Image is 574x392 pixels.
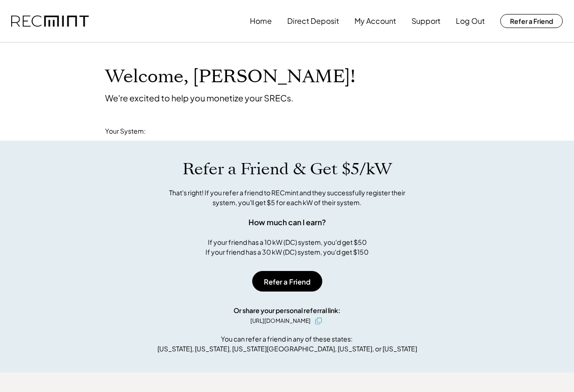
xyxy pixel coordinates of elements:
button: Direct Deposit [287,12,339,30]
h1: Refer a Friend & Get $5/kW [183,159,392,179]
button: Support [411,12,440,30]
div: How much can I earn? [248,217,326,228]
div: Your System: [105,127,146,136]
button: click to copy [313,315,324,327]
h1: Welcome, [PERSON_NAME]! [105,66,355,88]
div: Or share your personal referral link: [234,306,340,315]
img: recmint-logotype%403x.png [11,15,89,27]
div: [URL][DOMAIN_NAME] [250,317,311,325]
button: Log Out [456,12,485,30]
button: Refer a Friend [500,14,563,28]
div: That's right! If you refer a friend to RECmint and they successfully register their system, you'l... [159,188,416,207]
button: My Account [354,12,396,30]
div: If your friend has a 10 kW (DC) system, you'd get $50 If your friend has a 30 kW (DC) system, you... [206,237,368,257]
div: We're excited to help you monetize your SRECs. [105,93,293,103]
button: Refer a Friend [252,271,322,292]
button: Home [250,12,272,30]
div: You can refer a friend in any of these states: [US_STATE], [US_STATE], [US_STATE][GEOGRAPHIC_DATA... [157,334,417,354]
